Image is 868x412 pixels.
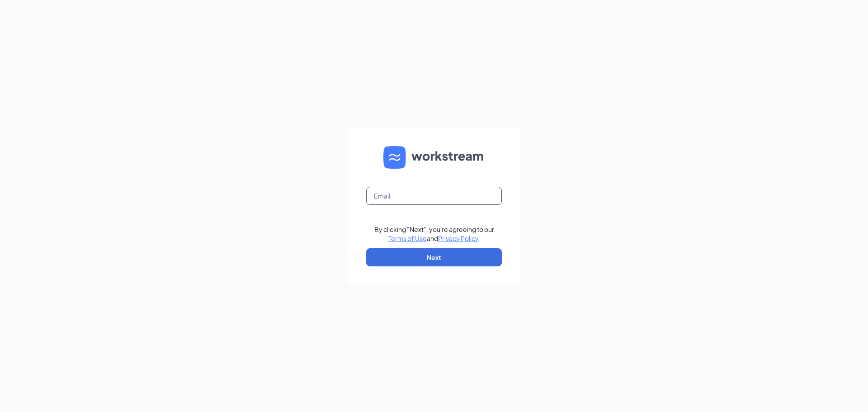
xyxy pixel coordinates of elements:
[388,234,427,242] a: Terms of Use
[374,225,494,243] div: By clicking "Next", you're agreeing to our and .
[366,187,502,205] input: Email
[366,248,502,266] button: Next
[383,146,485,169] img: WS logo and Workstream text
[438,234,478,242] a: Privacy Policy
